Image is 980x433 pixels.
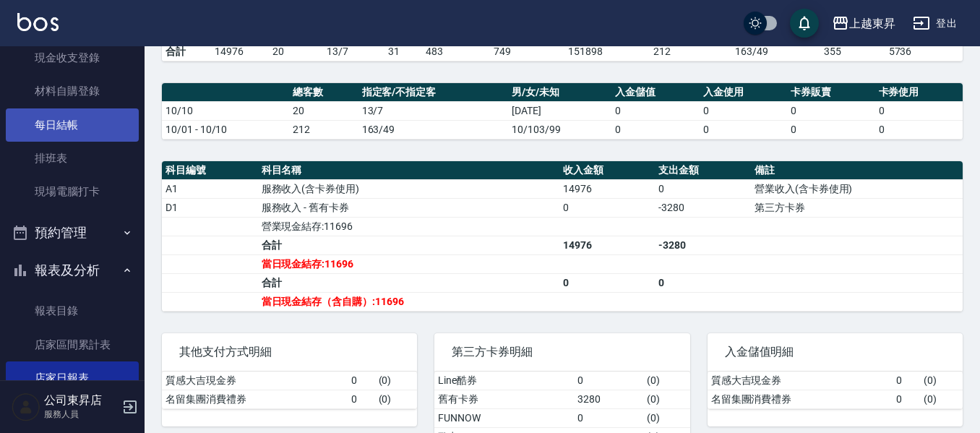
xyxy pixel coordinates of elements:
th: 收入金額 [559,161,656,180]
td: 0 [559,198,656,217]
th: 卡券販賣 [787,83,874,102]
td: D1 [162,198,258,217]
td: 0 [655,179,751,198]
th: 男/女/未知 [508,83,611,102]
td: 14976 [559,179,656,198]
td: 212 [289,120,358,139]
th: 入金使用 [700,83,787,102]
th: 科目編號 [162,161,258,180]
td: 當日現金結存（含自購）:11696 [258,292,559,311]
td: 163/49 [731,42,820,61]
td: 0 [348,390,375,408]
td: 0 [875,101,963,120]
td: FUNNOW [434,408,574,427]
td: 0 [787,120,874,139]
td: 151898 [564,42,650,61]
a: 材料自購登錄 [6,74,139,108]
a: 每日結帳 [6,108,139,142]
td: 0 [700,120,787,139]
td: 163/49 [358,120,509,139]
td: 483 [422,42,490,61]
td: 14976 [559,236,656,254]
td: 服務收入 - 舊有卡券 [258,198,559,217]
a: 店家區間累計表 [6,328,139,361]
td: 10/103/99 [508,120,611,139]
td: 20 [269,42,324,61]
table: a dense table [162,372,417,409]
a: 報表目錄 [6,294,139,327]
img: Logo [17,13,59,31]
td: 合計 [258,236,559,254]
td: 0 [574,372,643,390]
td: [DATE] [508,101,611,120]
div: 上越東昇 [849,14,895,33]
td: Line酷券 [434,372,574,390]
p: 服務人員 [44,408,118,421]
h5: 公司東昇店 [44,393,118,408]
span: 第三方卡券明細 [452,345,672,359]
td: 營業現金結存:11696 [258,217,559,236]
td: 13/7 [358,101,509,120]
td: ( 0 ) [643,408,689,427]
td: 0 [875,120,963,139]
td: -3280 [655,198,751,217]
td: 質感大吉現金券 [162,372,348,390]
td: 20 [289,101,358,120]
button: 登出 [907,10,963,37]
td: 舊有卡券 [434,390,574,408]
td: 355 [820,42,885,61]
td: 0 [559,273,656,292]
td: 名留集團消費禮券 [162,390,348,408]
th: 總客數 [289,83,358,102]
td: 10/10 [162,101,289,120]
td: -3280 [655,236,751,254]
td: 質感大吉現金券 [708,372,893,390]
td: ( 0 ) [643,390,689,408]
td: 212 [650,42,732,61]
td: 749 [490,42,565,61]
span: 其他支付方式明細 [179,345,400,359]
td: 0 [655,273,751,292]
td: 0 [348,372,375,390]
table: a dense table [162,161,963,312]
td: 營業收入(含卡券使用) [751,179,963,198]
a: 店家日報表 [6,361,139,395]
td: 0 [787,101,874,120]
td: 名留集團消費禮券 [708,390,893,408]
button: save [790,9,819,38]
button: 預約管理 [6,214,139,252]
td: 13/7 [323,42,384,61]
td: 0 [574,408,643,427]
td: 31 [384,42,422,61]
td: 0 [700,101,787,120]
td: 當日現金結存:11696 [258,254,559,273]
td: 第三方卡券 [751,198,963,217]
table: a dense table [708,372,963,409]
a: 現場電腦打卡 [6,175,139,208]
table: a dense table [162,83,963,140]
td: 0 [611,101,699,120]
td: ( 0 ) [920,390,963,408]
td: ( 0 ) [643,372,689,390]
td: 10/01 - 10/10 [162,120,289,139]
th: 卡券使用 [875,83,963,102]
td: 合計 [162,42,211,61]
span: 入金儲值明細 [725,345,945,359]
th: 指定客/不指定客 [358,83,509,102]
th: 入金儲值 [611,83,699,102]
a: 排班表 [6,142,139,175]
td: A1 [162,179,258,198]
button: 上越東昇 [826,9,901,38]
a: 現金收支登錄 [6,41,139,74]
img: Person [12,393,40,421]
td: ( 0 ) [375,390,418,408]
td: 0 [611,120,699,139]
td: ( 0 ) [375,372,418,390]
td: ( 0 ) [920,372,963,390]
td: 0 [893,390,920,408]
td: 合計 [258,273,559,292]
th: 備註 [751,161,963,180]
th: 科目名稱 [258,161,559,180]
th: 支出金額 [655,161,751,180]
button: 報表及分析 [6,252,139,289]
